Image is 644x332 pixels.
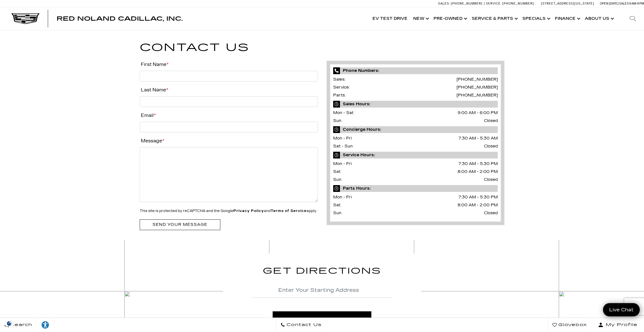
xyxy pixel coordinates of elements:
[251,264,393,278] h2: Get Directions
[333,195,352,200] span: Mon - Fri
[438,2,484,5] a: Sales: [PHONE_NUMBER]
[333,77,345,82] span: Sales:
[552,7,582,30] a: Finance
[3,320,16,326] section: Click to Open Cookie Consent Modal
[37,321,54,329] div: Explore your accessibility options
[456,85,498,90] a: [PHONE_NUMBER]
[333,93,346,98] span: Parts:
[456,77,498,82] a: [PHONE_NUMBER]
[451,2,483,5] span: [PHONE_NUMBER]
[458,168,498,176] span: 8:00 AM - 2:00 PM
[333,203,341,207] span: Sat
[333,177,341,182] span: Sun
[431,7,469,30] a: Pre-Owned
[9,321,32,329] span: Search
[233,209,264,213] a: Privacy Policy
[57,16,183,22] a: Red Noland Cadillac, Inc.
[520,7,552,30] a: Specials
[285,321,322,329] span: Contact Us
[273,311,371,329] button: Get Directions
[333,85,350,90] span: Service:
[140,86,168,94] label: Last Name
[140,61,169,68] label: First Name
[333,136,352,141] span: Mon - Fri
[333,101,498,108] span: Sales Hours:
[251,282,393,298] input: Enter Your Starting Address
[484,176,498,184] span: Closed
[57,15,183,22] span: Red Noland Cadillac, Inc.
[484,117,498,125] span: Closed
[458,134,498,142] span: 7:30 AM - 5:30 AM
[276,318,326,332] a: Contact Us
[370,7,410,30] a: EV Test Drive
[333,185,498,192] span: Parts Hours:
[271,209,307,213] a: Terms of Service
[333,211,341,215] span: Sun
[469,7,520,30] a: Service & Parts
[11,13,40,24] img: Cadillac Dark Logo with Cadillac White Text
[37,318,54,332] a: Explore your accessibility options
[619,2,629,5] span: Sales:
[333,126,498,133] span: Concierge Hours:
[333,169,341,174] span: Sat
[458,201,498,209] span: 8:00 AM - 2:00 PM
[456,93,498,98] a: [PHONE_NUMBER]
[484,2,535,5] a: Service: [PHONE_NUMBER]
[603,303,640,316] a: Live Chat
[484,209,498,217] span: Closed
[333,110,354,115] span: Mon - Sat
[484,142,498,150] span: Closed
[606,307,636,313] span: Live Chat
[140,112,156,119] label: Email
[502,2,534,5] span: [PHONE_NUMBER]
[458,109,498,117] span: 9:00 AM - 6:00 PM
[629,2,644,5] span: 9 AM-6 PM
[410,7,431,30] a: New
[604,321,637,329] span: My Profile
[333,152,498,158] span: Service Hours:
[591,318,644,332] button: Open user profile menu
[486,2,501,5] span: Service:
[458,160,498,168] span: 7:30 AM - 5:30 PM
[582,7,616,30] a: About Us
[333,144,353,149] span: Sat - Sun
[548,318,591,332] a: Glovebox
[333,67,498,74] span: Phone Numbers:
[140,219,220,230] input: Send your message
[600,2,619,5] span: Open [DATE]
[438,2,450,5] span: Sales:
[3,320,16,326] img: Opt-Out Icon
[140,137,164,145] label: Message
[333,161,352,166] span: Mon - Fri
[333,118,341,123] span: Sun
[140,209,317,213] small: This site is protected by reCAPTCHA and the Google and apply.
[140,39,505,56] h1: Contact Us
[541,2,594,5] a: [STREET_ADDRESS][US_STATE]
[557,321,587,329] span: Glovebox
[458,193,498,201] span: 7:30 AM - 5:30 PM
